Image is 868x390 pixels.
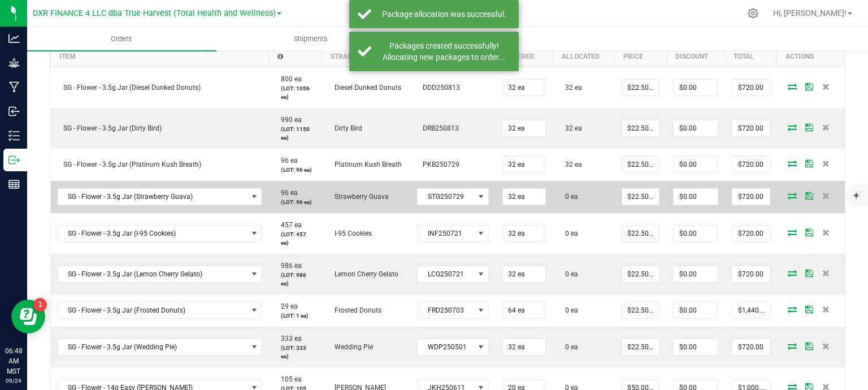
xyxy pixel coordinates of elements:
[674,339,718,355] input: 0
[275,116,302,124] span: 990 ea
[674,266,718,282] input: 0
[329,161,402,168] span: Platinum Kush Breath
[275,230,315,247] p: (LOT: 457 ea)
[622,339,659,355] input: 0
[622,80,659,96] input: 0
[275,198,315,206] p: (LOT: 96 ea)
[503,302,546,318] input: 0
[559,306,578,314] span: 0 ea
[801,343,818,349] span: Save Order Detail
[5,376,22,385] p: 09/24
[275,375,302,383] span: 105 ea
[275,302,298,310] span: 29 ea
[674,120,718,136] input: 0
[559,124,582,132] span: 32 ea
[622,120,659,136] input: 0
[801,270,818,276] span: Save Order Detail
[418,189,474,205] span: STG250729
[496,37,553,67] th: Qty Ordered
[732,266,770,282] input: 0
[559,270,578,278] span: 0 ea
[417,84,460,92] span: DDD250813
[329,270,398,278] span: Lemon Cherry Gelato
[559,161,582,168] span: 32 ea
[377,40,510,63] div: Packages created successfully! Allocating new packages to order...
[27,27,216,51] a: Orders
[417,124,459,132] span: DRB250813
[58,266,262,283] span: NO DATA FOUND
[801,229,818,236] span: Save Order Detail
[8,81,20,93] inline-svg: Manufacturing
[818,343,835,349] span: Delete Order Detail
[559,193,578,201] span: 0 ea
[96,34,147,44] span: Orders
[58,302,262,319] span: NO DATA FOUND
[666,37,725,67] th: Line Discount
[275,166,315,174] p: (LOT: 96 ea)
[674,189,718,205] input: 0
[329,306,381,314] span: Frosted Donuts
[559,84,582,92] span: 32 ea
[732,189,770,205] input: 0
[732,80,770,96] input: 0
[418,339,474,355] span: WDP250501
[8,154,20,166] inline-svg: Outbound
[275,189,298,197] span: 96 ea
[58,225,262,242] span: NO DATA FOUND
[503,80,546,96] input: 0
[58,339,248,355] span: SG - Flower - 3.5g Jar (Wedding Pie)
[5,346,22,376] p: 06:48 AM MST
[329,229,372,237] span: I-95 Cookies
[801,160,818,167] span: Save Order Detail
[51,37,269,67] th: Item
[801,124,818,131] span: Save Order Detail
[773,8,847,18] span: Hi, [PERSON_NAME]!
[322,37,410,67] th: Strain
[503,266,546,282] input: 0
[818,306,835,313] span: Delete Order Detail
[801,383,818,390] span: Save Order Detail
[818,270,835,276] span: Delete Order Detail
[818,160,835,167] span: Delete Order Detail
[8,179,20,190] inline-svg: Reports
[818,383,835,390] span: Delete Order Detail
[622,189,659,205] input: 0
[275,84,315,101] p: (LOT: 1056 ea)
[58,302,248,318] span: SG - Flower - 3.5g Jar (Frosted Donuts)
[503,120,546,136] input: 0
[275,75,302,83] span: 800 ea
[503,339,546,355] input: 0
[58,226,248,241] span: SG - Flower - 3.5g Jar (I-95 Cookies)
[275,344,315,361] p: (LOT: 333 ea)
[801,192,818,199] span: Save Order Detail
[8,33,20,44] inline-svg: Analytics
[777,37,845,67] th: Actions
[275,271,315,288] p: (LOT: 986 ea)
[329,343,373,351] span: Wedding Pie
[674,226,718,241] input: 0
[275,157,298,164] span: 96 ea
[674,80,718,96] input: 0
[275,262,302,270] span: 986 ea
[732,302,770,318] input: 0
[801,83,818,90] span: Save Order Detail
[732,157,770,172] input: 0
[8,130,20,141] inline-svg: Inventory
[559,229,578,237] span: 0 ea
[503,226,546,241] input: 0
[8,106,20,117] inline-svg: Inbound
[818,192,835,199] span: Delete Order Detail
[275,125,315,142] p: (LOT: 1150 ea)
[377,8,510,20] div: Package allocation was successful.
[11,300,45,333] iframe: Resource center
[58,124,162,132] span: SG - Flower - 3.5g Jar (Dirty Bird)
[418,226,474,241] span: INF250721
[674,302,718,318] input: 0
[329,193,389,201] span: Strawberry Guava
[622,157,659,172] input: 0
[418,266,474,282] span: LCG250721
[268,37,322,67] th: Sellable
[275,311,315,320] p: (LOT: 1 ea)
[33,8,276,18] span: DXR FINANCE 4 LLC dba True Harvest (Total Health and Wellness)
[622,266,659,282] input: 0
